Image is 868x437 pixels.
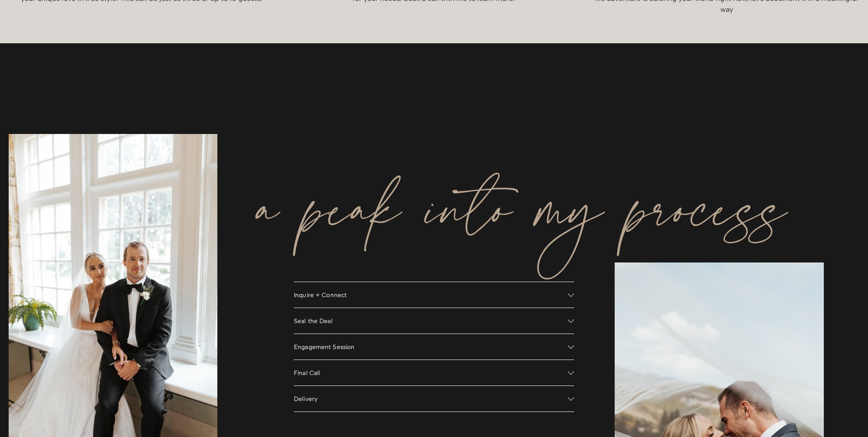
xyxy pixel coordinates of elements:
button: Seal the Deal [294,308,574,334]
button: Delivery [294,386,574,411]
span: Seal the Deal [294,317,568,324]
button: Inquire + Connect [294,282,574,308]
span: Delivery [294,395,568,402]
button: Engagement Session [294,334,574,360]
button: Final Call [294,360,574,386]
span: Inquire + Connect [294,291,568,298]
h3: a peak into my process [258,165,787,266]
span: Engagement Session [294,343,568,350]
span: Final Call [294,369,568,376]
